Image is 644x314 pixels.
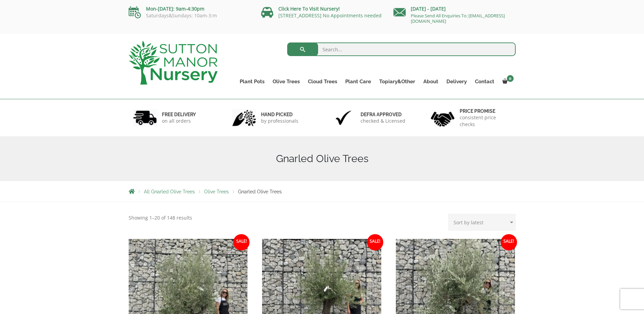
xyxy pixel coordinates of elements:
span: Sale! [233,234,250,250]
a: Please Send All Enquiries To: [EMAIL_ADDRESS][DOMAIN_NAME] [411,13,505,24]
h1: Gnarled Olive Trees [129,153,516,165]
select: Shop order [448,214,516,231]
a: Plant Pots [236,77,269,86]
h6: hand picked [261,111,298,118]
h6: FREE DELIVERY [162,111,196,118]
a: Cloud Trees [304,77,341,86]
span: Sale! [501,234,517,250]
a: Topiary&Other [375,77,419,86]
img: 1.jpg [133,109,157,126]
h6: Defra approved [361,111,405,118]
a: Click Here To Visit Nursery! [278,5,340,12]
a: All Gnarled Olive Trees [144,189,195,194]
h6: Price promise [460,108,511,114]
a: Olive Trees [269,77,304,86]
p: consistent price checks [460,114,511,128]
p: Saturdays&Sundays: 10am-3:m [129,13,251,18]
p: [DATE] - [DATE] [393,5,516,13]
img: 4.jpg [431,107,455,128]
p: by professionals [261,118,298,124]
a: [STREET_ADDRESS] No Appointments needed [278,12,382,19]
img: 3.jpg [332,109,355,126]
a: Delivery [442,77,471,86]
p: on all orders [162,118,196,124]
a: About [419,77,442,86]
p: Mon-[DATE]: 9am-4:30pm [129,5,251,13]
a: Contact [471,77,498,86]
a: Plant Care [341,77,375,86]
img: logo [129,41,218,85]
span: 0 [507,75,514,82]
a: Olive Trees [204,189,229,194]
input: Search... [287,42,516,56]
span: Sale! [367,234,383,250]
p: Showing 1–20 of 148 results [129,214,192,222]
span: Gnarled Olive Trees [238,189,282,194]
nav: Breadcrumbs [129,189,516,194]
a: 0 [498,77,516,86]
p: checked & Licensed [361,118,405,124]
img: 2.jpg [232,109,256,126]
